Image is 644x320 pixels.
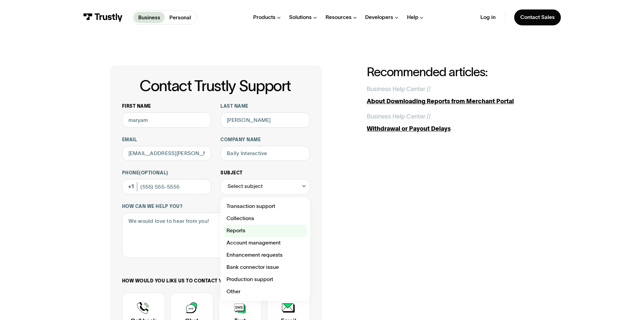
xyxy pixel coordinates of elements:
[122,204,310,210] label: How can we help you?
[138,14,160,22] p: Business
[122,112,212,128] input: Alex
[480,14,496,21] a: Log in
[122,170,212,176] label: Phone
[520,14,555,21] div: Contact Sales
[367,65,534,79] h2: Recommended articles:
[122,179,212,194] input: (555) 555-5555
[367,112,429,121] div: Business Help Center /
[226,202,275,211] span: Transaction support
[139,170,168,175] span: (Optional)
[122,278,310,284] label: How would you like us to contact you?
[220,103,310,109] label: Last name
[226,287,240,296] span: Other
[429,85,431,94] div: /
[220,146,310,161] input: ASPcorp
[220,179,310,194] div: Select subject
[122,146,212,161] input: alex@mail.com
[122,137,212,143] label: Email
[429,112,431,121] div: /
[226,238,281,248] span: Account management
[220,170,310,176] label: Subject
[226,263,279,272] span: Bank connector issue
[367,85,534,106] a: Business Help Center //About Downloading Reports from Merchant Portal
[253,14,276,21] div: Products
[226,214,254,223] span: Collections
[165,12,195,23] a: Personal
[121,78,310,94] h1: Contact Trustly Support
[367,124,534,133] div: Withdrawal or Payout Delays
[220,137,310,143] label: Company name
[407,14,419,21] div: Help
[289,14,312,21] div: Solutions
[134,12,165,23] a: Business
[514,9,561,25] a: Contact Sales
[226,275,273,284] span: Production support
[367,97,534,106] div: About Downloading Reports from Merchant Portal
[367,85,429,94] div: Business Help Center /
[83,13,123,22] img: Trustly Logo
[122,103,212,109] label: First name
[220,194,310,301] nav: Select subject
[326,14,352,21] div: Resources
[365,14,393,21] div: Developers
[226,226,245,235] span: Reports
[367,112,534,133] a: Business Help Center //Withdrawal or Payout Delays
[226,251,283,260] span: Enhancement requests
[228,182,263,191] div: Select subject
[220,112,310,128] input: Howard
[169,14,191,22] p: Personal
